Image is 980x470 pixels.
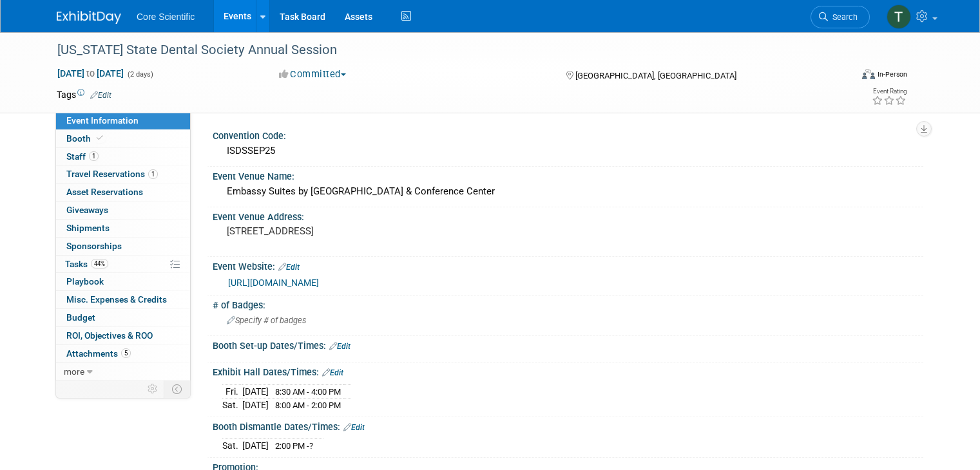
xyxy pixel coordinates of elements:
[91,259,108,268] span: 44%
[242,384,269,399] td: [DATE]
[228,277,319,288] a: [URL][DOMAIN_NAME]
[66,205,108,215] span: Giveaways
[148,169,158,179] span: 1
[66,330,153,341] span: ROI, Objectives & ROO
[828,12,858,22] span: Search
[164,381,191,397] td: Toggle Event Tabs
[213,167,923,183] div: Event Venue Name:
[56,112,190,129] a: Event Information
[343,423,365,432] a: Edit
[84,68,97,79] span: to
[213,362,923,379] div: Exhibit Hall Dates/Times:
[56,291,190,308] a: Misc. Expenses & Credits
[142,381,164,397] td: Personalize Event Tab Strip
[56,256,190,273] a: Tasks44%
[56,165,190,183] a: Travel Reservations1
[57,68,124,79] span: [DATE] [DATE]
[222,384,242,399] td: Fri.
[121,348,131,358] span: 5
[66,276,104,287] span: Playbook
[811,6,870,28] a: Search
[65,259,108,269] span: Tasks
[66,169,158,179] span: Travel Reservations
[222,399,242,412] td: Sat.
[222,141,914,161] div: ISDSSEP25
[213,207,923,223] div: Event Venue Address:
[872,88,907,95] div: Event Rating
[57,11,121,24] img: ExhibitDay
[56,273,190,290] a: Playbook
[213,296,923,312] div: # of Badges:
[213,336,923,353] div: Booth Set-up Dates/Times:
[126,70,153,79] span: (2 days)
[56,309,190,326] a: Budget
[56,363,190,381] a: more
[575,71,736,80] span: [GEOGRAPHIC_DATA], [GEOGRAPHIC_DATA]
[53,39,835,62] div: [US_STATE] State Dental Society Annual Session
[56,220,190,237] a: Shipments
[322,368,343,377] a: Edit
[57,88,111,101] td: Tags
[309,441,313,451] span: ?
[66,151,99,162] span: Staff
[66,294,167,305] span: Misc. Expenses & Credits
[56,327,190,344] a: ROI, Objectives & ROO
[222,182,914,202] div: Embassy Suites by [GEOGRAPHIC_DATA] & Conference Center
[56,202,190,219] a: Giveaways
[887,5,911,29] img: Thila Pathma
[66,133,106,144] span: Booth
[56,148,190,165] a: Staff1
[89,151,99,161] span: 1
[213,257,923,274] div: Event Website:
[877,70,907,79] div: In-Person
[278,263,300,272] a: Edit
[275,441,313,451] span: 2:00 PM -
[242,399,269,412] td: [DATE]
[66,241,122,251] span: Sponsorships
[242,439,269,453] td: [DATE]
[66,348,131,359] span: Attachments
[66,115,139,126] span: Event Information
[97,135,103,142] i: Booth reservation complete
[222,439,242,453] td: Sat.
[66,187,143,197] span: Asset Reservations
[329,342,351,351] a: Edit
[64,366,84,377] span: more
[213,126,923,142] div: Convention Code:
[137,12,195,22] span: Core Scientific
[56,183,190,201] a: Asset Reservations
[66,223,110,233] span: Shipments
[275,387,341,397] span: 8:30 AM - 4:00 PM
[56,238,190,255] a: Sponsorships
[227,315,306,325] span: Specify # of badges
[862,69,875,79] img: Format-Inperson.png
[90,91,111,100] a: Edit
[56,345,190,362] a: Attachments5
[227,225,495,237] pre: [STREET_ADDRESS]
[782,67,907,86] div: Event Format
[66,312,95,323] span: Budget
[56,130,190,147] a: Booth
[213,417,923,434] div: Booth Dismantle Dates/Times:
[275,400,341,410] span: 8:00 AM - 2:00 PM
[274,68,351,81] button: Committed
